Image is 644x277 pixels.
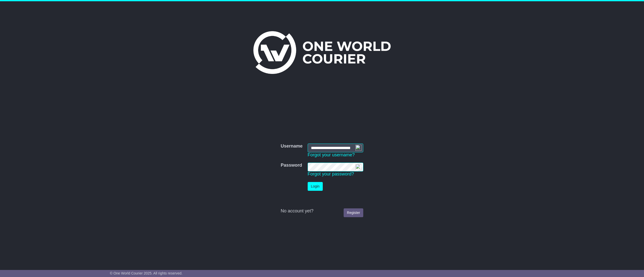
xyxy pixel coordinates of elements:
img: One World [253,31,391,74]
img: npw-badge-icon-locked.svg [355,164,361,170]
a: Forgot your password? [308,171,354,176]
img: npw-badge-icon-locked.svg [355,145,361,151]
span: © One World Courier 2025. All rights reserved. [110,271,183,275]
a: Register [344,208,363,217]
button: Login [308,182,323,191]
a: Forgot your username? [308,152,355,157]
div: No account yet? [281,208,363,214]
label: Password [281,163,302,168]
label: Username [281,144,303,149]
